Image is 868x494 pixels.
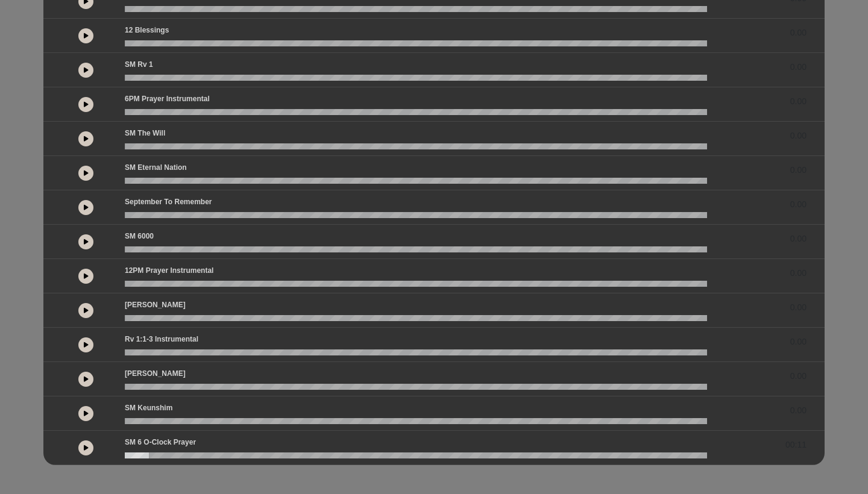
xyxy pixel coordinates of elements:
span: 0.00 [790,336,807,348]
p: 6PM Prayer Instrumental [125,93,210,104]
p: SM Rv 1 [125,59,153,70]
p: 12 Blessings [125,25,169,36]
span: 0.00 [790,95,807,108]
span: 0.00 [790,233,807,245]
span: 0.00 [790,370,807,383]
span: 0.00 [790,164,807,177]
p: SM Eternal Nation [125,162,187,173]
span: 0.00 [790,267,807,280]
p: SM 6 o-clock prayer [125,437,196,448]
p: SM 6000 [125,231,154,242]
span: 00:11 [785,439,807,451]
p: [PERSON_NAME] [125,368,186,379]
span: 0.00 [790,404,807,417]
p: 12PM Prayer Instrumental [125,265,213,276]
p: SM Keunshim [125,402,172,413]
p: [PERSON_NAME] [125,299,186,310]
span: 0.00 [790,198,807,211]
span: 0.00 [790,130,807,142]
span: 0.00 [790,61,807,73]
p: SM The Will [125,128,165,139]
p: Rv 1:1-3 Instrumental [125,334,198,345]
p: September to Remember [125,196,212,207]
span: 0.00 [790,301,807,314]
span: 0.00 [790,27,807,39]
